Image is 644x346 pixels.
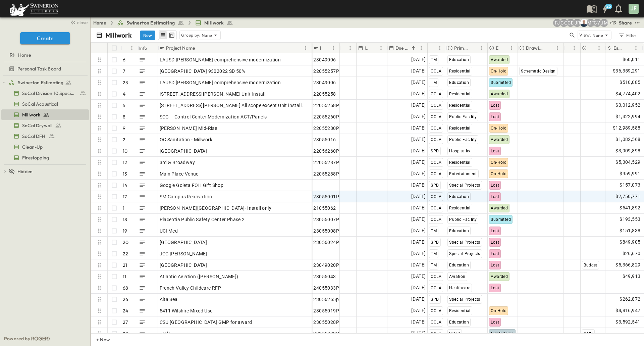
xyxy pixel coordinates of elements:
div: Christopher Detar (christopher.detar@swinerton.com) [567,19,575,27]
div: Firestoppingtest [1,152,89,163]
span: close [77,19,88,26]
span: Retail [449,331,460,336]
span: Personal Task Board [17,65,61,72]
span: [DATE] [411,204,426,212]
span: Public Facility [449,137,477,142]
span: [DATE] [411,250,426,257]
p: 24 [123,307,128,314]
span: [DATE] [411,261,426,269]
span: Google Goleta FOH Gift Shop [160,182,224,189]
span: Awarded [491,57,508,62]
p: Primary Market [454,45,469,51]
span: [GEOGRAPHIC_DATA] 9302022 SD 50% [160,68,246,75]
p: 21 [123,262,127,268]
span: Millwork [22,111,40,118]
span: OCLA [431,274,441,279]
span: OCLA [431,308,441,313]
button: Sort [588,44,595,52]
span: 5411 Wilshire Mixed Use [160,307,213,314]
p: Invite Date [365,45,368,51]
div: SoCal Division 10 Specialtiestest [1,88,89,99]
span: Lost [491,183,499,188]
span: Residential [449,103,470,108]
span: $49,913 [623,273,641,280]
span: Awarded [491,137,508,142]
span: [GEOGRAPHIC_DATA] [160,148,207,154]
div: SoCal DFHtest [1,131,89,142]
span: Hidden [17,168,33,175]
span: Lost [491,114,499,119]
span: OCLA [431,114,441,119]
span: Residential [449,92,470,96]
div: Share [619,19,632,26]
span: SPD [431,240,439,245]
span: Residential [449,69,470,73]
span: SPD [431,183,439,188]
span: Awarded [491,92,508,96]
span: [DATE] [411,227,426,235]
span: Lost [491,320,499,325]
img: Brandon Norcutt (brandon.norcutt@swinerton.com) [580,19,588,27]
span: 22055287P [313,159,339,166]
span: 23055019P [313,307,339,314]
span: $193,553 [620,215,640,223]
div: Filter [618,32,637,39]
span: $541,892 [620,204,640,212]
span: $60,011 [623,56,641,63]
div: SoCal Acousticaltest [1,99,89,109]
span: OCLA [431,286,441,290]
span: $4,816,947 [615,307,640,314]
span: $959,991 [620,170,640,178]
span: OCLA [431,126,441,131]
span: OCLA [431,331,441,336]
span: Special Projects [449,251,480,256]
button: Menu [570,44,578,52]
span: [DATE] [411,136,426,143]
span: SPD [431,297,439,302]
button: Sort [567,44,574,52]
a: Swinerton Estimating [117,19,184,26]
span: [DATE] [411,284,426,292]
button: row view [159,31,167,39]
span: Firestopping [22,154,49,161]
button: Menu [302,44,310,52]
span: Public Facility [449,217,477,222]
span: TM [431,251,437,256]
a: Home [1,50,88,60]
span: OCLA [431,320,441,325]
span: OC Sanitation - Millwork [160,136,213,143]
span: $849,905 [620,238,640,246]
span: [DATE] [411,90,426,98]
span: 23049006 [313,79,336,86]
span: Awarded [491,274,508,279]
span: Tesla [160,330,171,337]
span: [DATE] [411,273,426,280]
div: Personal Task Boardtest [1,63,89,74]
span: Lost [491,286,499,290]
button: kanban view [167,31,176,39]
a: SoCal Division 10 Specialties [1,89,88,98]
span: 22055280P [313,125,339,132]
span: SoCal Acoustical [22,101,58,107]
span: Submitted [491,217,511,222]
p: 19 [123,228,127,234]
span: On-Hold [491,160,506,165]
span: $262,872 [620,295,640,303]
span: SCG – Control Center Modernization ACT/Panels [160,113,267,120]
span: 23049020P [313,262,339,268]
span: LAUSD [PERSON_NAME] comprehensive modernization [160,79,281,86]
span: Residential [449,126,470,131]
span: OCLA [431,171,441,176]
button: Menu [595,44,603,52]
span: OCLA [431,217,441,222]
p: 17 [123,193,127,200]
p: Drawing Status [526,45,545,51]
a: SoCal DFH [1,132,88,141]
span: [GEOGRAPHIC_DATA] [160,239,207,246]
button: Create [20,32,70,44]
span: Lost [491,229,499,233]
span: [DATE] [411,67,426,75]
div: Madison Pagdilao (madison.pagdilao@swinerton.com) [587,19,595,27]
a: Millwork [1,110,88,119]
div: # [121,43,138,53]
